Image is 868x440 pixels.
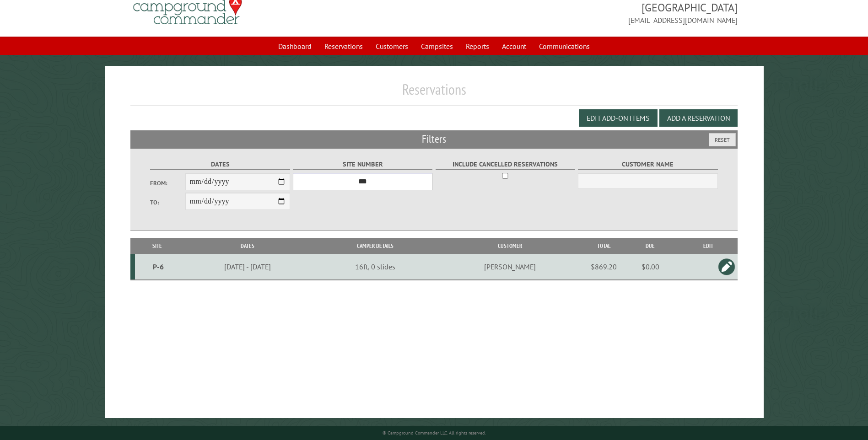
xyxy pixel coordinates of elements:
[578,159,717,170] label: Customer Name
[622,238,679,254] th: Due
[150,179,185,188] label: From:
[579,109,658,127] button: Edit Add-on Items
[435,254,585,280] td: [PERSON_NAME]
[383,430,486,436] small: © Campground Commander LLC. All rights reserved.
[130,130,737,148] h2: Filters
[130,80,737,106] h1: Reservations
[135,238,179,254] th: Site
[273,38,317,55] a: Dashboard
[585,238,622,254] th: Total
[150,198,185,207] label: To:
[435,238,585,254] th: Customer
[415,38,458,55] a: Campsites
[293,159,432,170] label: Site Number
[370,38,414,55] a: Customers
[622,254,679,280] td: $0.00
[150,159,290,170] label: Dates
[534,38,595,55] a: Communications
[181,262,314,271] div: [DATE] - [DATE]
[316,254,435,280] td: 16ft, 0 slides
[585,254,622,280] td: $869.20
[659,109,738,127] button: Add a Reservation
[316,238,435,254] th: Camper Details
[436,159,575,170] label: Include Cancelled Reservations
[709,133,736,146] button: Reset
[496,38,532,55] a: Account
[179,238,316,254] th: Dates
[319,38,368,55] a: Reservations
[139,262,178,271] div: P-6
[679,238,738,254] th: Edit
[460,38,495,55] a: Reports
